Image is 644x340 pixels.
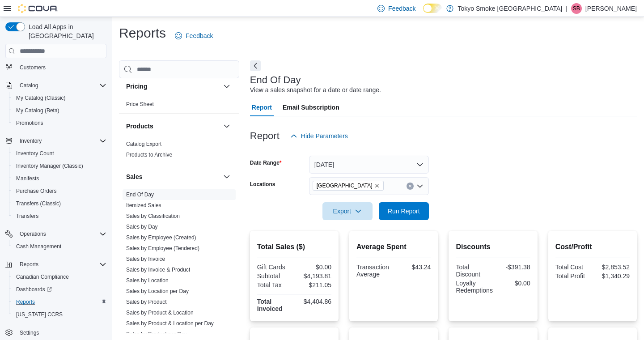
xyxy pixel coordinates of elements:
[496,280,530,287] div: $0.00
[13,198,64,209] a: Transfers (Classic)
[126,277,169,284] span: Sales by Location
[13,105,106,116] span: My Catalog (Beta)
[126,82,147,91] h3: Pricing
[126,152,172,158] a: Products to Archive
[126,234,196,241] a: Sales by Employee (Created)
[9,271,110,283] button: Canadian Compliance
[186,31,213,40] span: Feedback
[388,207,420,216] span: Run Report
[585,3,637,14] p: [PERSON_NAME]
[13,241,65,252] a: Cash Management
[2,135,110,147] button: Inventory
[257,263,292,271] div: Gift Cards
[13,211,42,221] a: Transfers
[18,4,58,13] img: Cova
[555,242,630,252] h2: Cost/Profit
[456,263,491,278] div: Total Discount
[126,122,220,131] button: Products
[16,175,39,182] span: Manifests
[16,298,35,306] span: Reports
[16,212,38,220] span: Transfers
[555,263,591,271] div: Total Cost
[458,3,563,14] p: Tokyo Smoke [GEOGRAPHIC_DATA]
[126,191,154,198] span: End Of Day
[126,151,172,158] span: Products to Archive
[16,286,52,293] span: Dashboards
[313,181,384,191] span: Winnipeg Dominion Centre
[257,281,292,289] div: Total Tax
[221,171,232,182] button: Sales
[571,3,582,14] div: Sharla Bugge
[221,81,232,92] button: Pricing
[566,3,568,14] p: |
[13,198,106,209] span: Transfers (Classic)
[287,127,352,145] button: Hide Parameters
[9,210,110,222] button: Transfers
[456,280,493,294] div: Loyalty Redemptions
[126,101,154,108] span: Price Sheet
[13,173,42,184] a: Manifests
[555,272,591,280] div: Total Profit
[13,284,106,295] span: Dashboards
[126,122,153,131] h3: Products
[16,259,42,270] button: Reports
[374,183,380,188] button: Remove Winnipeg Dominion Centre from selection in this group
[13,118,47,128] a: Promotions
[126,234,196,241] span: Sales by Employee (Created)
[356,242,431,252] h2: Average Spent
[573,3,580,14] span: SB
[16,136,106,146] span: Inventory
[594,263,630,271] div: $2,853.52
[13,309,106,320] span: Washington CCRS
[126,101,154,107] a: Price Sheet
[16,119,43,127] span: Promotions
[250,75,301,85] h3: End Of Day
[13,148,58,159] a: Inventory Count
[317,181,373,190] span: [GEOGRAPHIC_DATA]
[9,117,110,129] button: Promotions
[20,261,38,268] span: Reports
[126,172,143,181] h3: Sales
[16,243,61,250] span: Cash Management
[13,211,106,221] span: Transfers
[13,173,106,184] span: Manifests
[126,172,220,181] button: Sales
[16,200,61,207] span: Transfers (Classic)
[16,62,49,73] a: Customers
[221,121,232,132] button: Products
[13,272,72,282] a: Canadian Compliance
[20,82,38,89] span: Catalog
[594,272,630,280] div: $1,340.29
[13,284,55,295] a: Dashboards
[2,326,110,339] button: Settings
[296,281,331,289] div: $211.05
[16,61,106,72] span: Customers
[257,242,331,252] h2: Total Sales ($)
[126,223,158,230] span: Sales by Day
[16,107,59,114] span: My Catalog (Beta)
[16,229,106,239] span: Operations
[257,272,292,280] div: Subtotal
[9,308,110,321] button: [US_STATE] CCRS
[2,258,110,271] button: Reports
[2,228,110,240] button: Operations
[9,147,110,160] button: Inventory Count
[16,311,63,318] span: [US_STATE] CCRS
[356,263,392,278] div: Transaction Average
[13,186,60,196] a: Purchase Orders
[250,60,261,71] button: Next
[407,183,414,190] button: Clear input
[13,161,106,171] span: Inventory Manager (Classic)
[119,24,166,42] h1: Reports
[20,137,42,144] span: Inventory
[2,79,110,92] button: Catalog
[126,202,161,208] a: Itemized Sales
[16,229,50,239] button: Operations
[456,242,530,252] h2: Discounts
[9,197,110,210] button: Transfers (Classic)
[126,213,180,219] a: Sales by Classification
[296,263,331,271] div: $0.00
[416,183,424,190] button: Open list of options
[388,4,415,13] span: Feedback
[296,272,331,280] div: $4,193.81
